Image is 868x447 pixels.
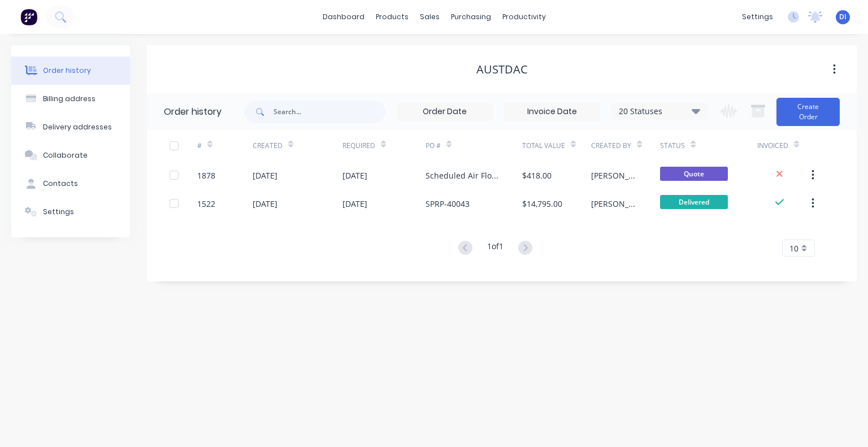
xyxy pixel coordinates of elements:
div: Order history [43,66,91,76]
div: Billing address [43,94,96,104]
div: 1 of 1 [487,240,504,257]
input: Search... [274,101,385,123]
div: $14,795.00 [522,198,562,210]
div: Invoiced [757,141,788,151]
div: Scheduled Air Flow Test [426,170,500,181]
div: Total Value [522,141,565,151]
img: Factory [20,8,37,25]
span: Quote [660,167,728,181]
div: PO # [426,141,441,151]
div: $418.00 [522,170,552,181]
div: Austdac [476,63,528,76]
div: [DATE] [342,170,367,181]
div: Created [253,141,283,151]
div: 1878 [197,170,215,181]
div: purchasing [445,8,497,25]
button: Billing address [11,85,130,113]
div: Required [342,141,375,151]
div: [DATE] [342,198,367,210]
div: Invoiced [757,130,813,161]
div: [PERSON_NAME] [591,198,637,210]
div: 20 Statuses [612,105,707,118]
div: # [197,141,202,151]
button: Collaborate [11,141,130,170]
div: Total Value [522,130,591,161]
div: sales [414,8,445,25]
div: Contacts [43,179,78,189]
div: [PERSON_NAME] [591,170,637,181]
div: Order history [164,105,222,119]
div: settings [736,8,779,25]
button: Settings [11,198,130,226]
div: Created By [591,141,631,151]
div: Created By [591,130,660,161]
button: Order history [11,57,130,85]
span: DI [839,12,847,22]
div: productivity [497,8,552,25]
div: # [197,130,253,161]
div: Required [342,130,426,161]
div: Collaborate [43,150,88,160]
div: Status [660,130,757,161]
input: Invoice Date [505,103,600,120]
button: Contacts [11,170,130,198]
button: Create Order [776,98,840,126]
div: [DATE] [253,170,277,181]
a: dashboard [317,8,370,25]
input: Order Date [397,103,492,120]
span: 10 [789,242,798,254]
div: [DATE] [253,198,277,210]
div: Delivery addresses [43,122,112,132]
div: Status [660,141,685,151]
div: 1522 [197,198,215,210]
div: Settings [43,207,74,217]
button: Delivery addresses [11,113,130,141]
div: products [370,8,414,25]
div: PO # [426,130,522,161]
span: Delivered [660,195,728,209]
div: SPRP-40043 [426,198,470,210]
div: Created [253,130,342,161]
